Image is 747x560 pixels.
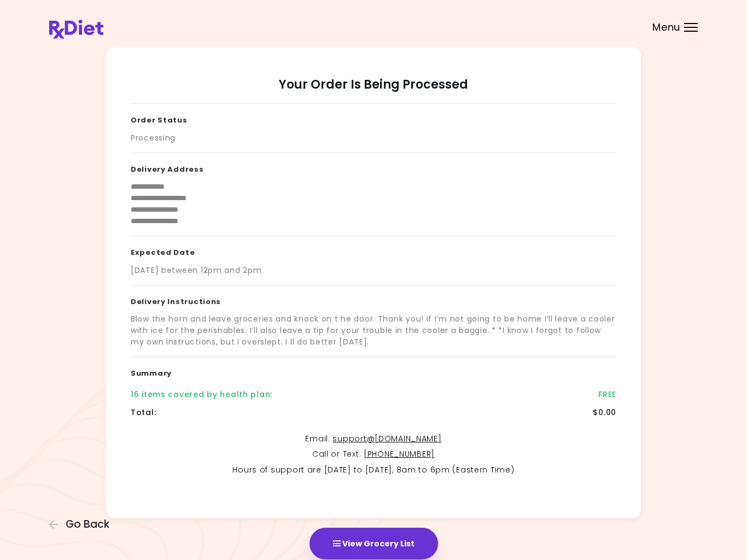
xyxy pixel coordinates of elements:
div: [DATE] between 12pm and 2pm [131,265,261,276]
span: Go Back [66,518,109,530]
p: Call or Text : [131,448,616,461]
div: Blow the horn and leave groceries and knock on t he door. Thank you! If I’m not going to be home ... [131,313,616,348]
a: [PHONE_NUMBER] [364,448,435,459]
img: RxDiet [49,20,103,39]
div: Total : [131,407,156,418]
h3: Delivery Instructions [131,285,616,314]
h3: Order Status [131,104,616,132]
div: $0.00 [593,407,616,418]
h3: Delivery Address [131,153,616,182]
div: FREE [598,389,616,400]
div: Processing [131,132,176,144]
h3: Summary [131,357,616,386]
div: 16 items covered by health plan : [131,389,272,400]
h3: Expected Date [131,236,616,265]
p: Email : [131,433,616,446]
span: Menu [652,22,680,32]
p: Hours of support are [DATE] to [DATE], 8am to 6pm (Eastern Time) [131,464,616,477]
button: Go Back [49,518,115,530]
a: support@[DOMAIN_NAME] [332,433,441,444]
h2: Your Order Is Being Processed [131,77,616,104]
button: View Grocery List [310,528,438,559]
